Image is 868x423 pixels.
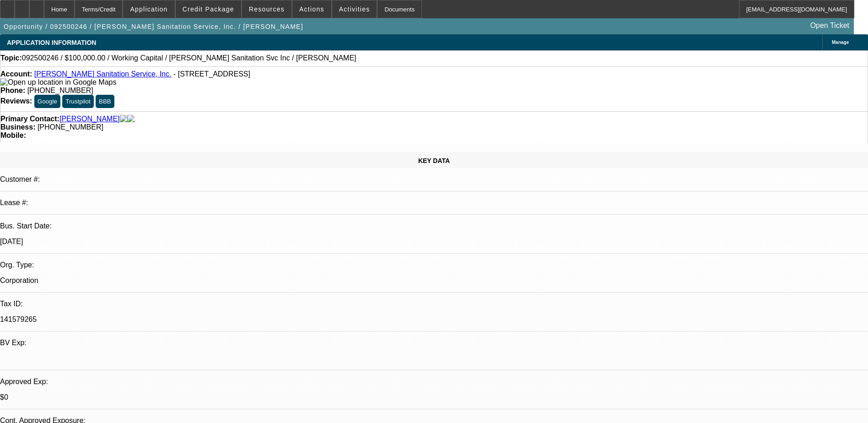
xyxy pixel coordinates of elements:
[0,70,32,78] strong: Account:
[183,5,234,13] span: Credit Package
[59,115,120,123] a: [PERSON_NAME]
[0,123,35,131] strong: Business:
[0,78,116,87] img: Open up location in Google Maps
[299,5,324,13] span: Actions
[120,115,127,123] img: facebook-icon.png
[249,5,285,13] span: Resources
[0,97,32,105] strong: Reviews:
[0,131,26,139] strong: Mobile:
[339,5,370,13] span: Activities
[418,157,450,164] span: KEY DATA
[0,54,22,62] strong: Topic:
[7,39,96,46] span: APPLICATION INFORMATION
[0,115,59,123] strong: Primary Contact:
[38,123,103,131] span: [PHONE_NUMBER]
[242,0,291,18] button: Resources
[832,40,849,45] span: Manage
[332,0,377,18] button: Activities
[96,95,114,108] button: BBB
[22,54,356,62] span: 092500246 / $100,000.00 / Working Capital / [PERSON_NAME] Sanitation Svc Inc / [PERSON_NAME]
[130,5,167,13] span: Application
[123,0,174,18] button: Application
[0,78,116,86] a: View Google Maps
[34,70,172,78] a: [PERSON_NAME] Sanitation Service, Inc.
[62,95,93,108] button: Trustpilot
[807,18,853,33] a: Open Ticket
[27,87,93,94] span: [PHONE_NUMBER]
[34,95,60,108] button: Google
[176,0,241,18] button: Credit Package
[0,87,25,94] strong: Phone:
[173,70,250,78] span: - [STREET_ADDRESS]
[4,23,303,30] span: Opportunity / 092500246 / [PERSON_NAME] Sanitation Service, Inc. / [PERSON_NAME]
[127,115,135,123] img: linkedin-icon.png
[292,0,331,18] button: Actions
